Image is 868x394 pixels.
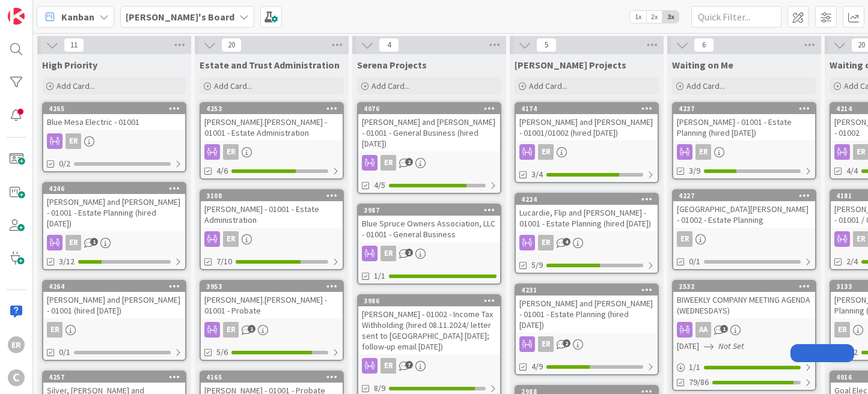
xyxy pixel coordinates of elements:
div: [PERSON_NAME] - 01001 - Estate Administration [201,201,343,228]
div: ER [695,144,711,160]
span: Add Card... [686,80,725,91]
div: [GEOGRAPHIC_DATA][PERSON_NAME] - 01002 - Estate Planning [673,201,815,228]
div: 4237 [673,103,815,114]
div: 4246 [43,183,185,194]
div: ER [47,322,63,338]
div: 4227[GEOGRAPHIC_DATA][PERSON_NAME] - 01002 - Estate Planning [673,190,815,228]
div: 4174 [521,105,658,113]
b: [PERSON_NAME]'s Board [126,11,234,23]
div: 3987 [364,206,500,214]
div: 4246 [49,184,185,193]
div: ER [8,336,25,353]
div: 4165 [201,372,343,383]
span: 2 [405,158,413,166]
span: 6 [694,38,714,52]
span: Estate and Trust Administration [200,59,340,71]
span: 4/9 [531,360,543,373]
div: ER [516,235,658,250]
span: 0/1 [59,346,70,359]
span: 4/4 [846,165,858,177]
div: 4227 [679,192,815,200]
div: [PERSON_NAME] - 01002 - Income Tax Withholding (hired 08.11.2024/ letter sent to [GEOGRAPHIC_DATA... [358,306,500,354]
span: 79/86 [689,376,709,389]
div: ER [66,133,81,149]
div: 4076[PERSON_NAME] and [PERSON_NAME] - 01001 - General Business (hired [DATE]) [358,103,500,151]
div: 4174 [516,103,658,114]
img: Visit kanbanzone.com [8,8,25,25]
span: 20 [221,38,242,52]
span: 3/4 [531,168,543,181]
div: 3987 [358,205,500,216]
span: 7/10 [216,255,232,268]
span: 2/4 [846,255,858,268]
span: 7 [405,361,413,369]
span: Add Card... [371,80,410,91]
div: 2532 [679,282,815,291]
div: ER [201,231,343,247]
div: ER [677,231,692,247]
div: 3987Blue Spruce Owners Association, LLC - 01001 - General Business [358,205,500,242]
div: ER [381,246,396,261]
span: 11 [64,38,84,52]
div: ER [43,235,185,250]
div: 4231 [516,285,658,295]
div: [PERSON_NAME].[PERSON_NAME] - 01001 - Estate Administration [201,114,343,141]
span: Add Card... [529,80,567,91]
span: 4/5 [374,179,385,192]
div: 4224 [516,194,658,205]
div: 4265 [49,105,185,113]
div: 4224 [521,195,658,204]
div: AA [673,322,815,338]
i: Not Set [718,341,744,351]
span: 1/1 [374,270,385,282]
span: 3/12 [59,255,75,268]
span: 5/9 [531,259,543,271]
div: Lucardie, Flip and [PERSON_NAME] - 01001 - Estate Planning (hired [DATE]) [516,205,658,231]
div: ER [43,322,185,338]
span: Add Card... [214,80,252,91]
div: ER [358,246,500,261]
span: 0/1 [689,255,700,268]
span: 2 [405,249,413,256]
div: [PERSON_NAME] - 01001 - Estate Planning (hired [DATE]) [673,114,815,141]
span: 4 [379,38,399,52]
span: 3x [662,11,679,23]
div: ER [358,155,500,171]
div: ER [201,322,343,338]
div: [PERSON_NAME] and [PERSON_NAME] - 01001 - Estate Planning (hired [DATE]) [516,295,658,333]
span: 0/2 [59,157,70,170]
div: 4257 [43,372,185,383]
div: ER [538,336,554,352]
span: 1 [248,325,255,333]
div: ER [201,144,343,160]
div: 4265Blue Mesa Electric - 01001 [43,103,185,130]
div: ER [538,144,554,160]
span: 5/6 [216,346,228,359]
div: ER [673,144,815,160]
div: ER [66,235,81,250]
div: 4253[PERSON_NAME].[PERSON_NAME] - 01001 - Estate Administration [201,103,343,141]
div: 4224Lucardie, Flip and [PERSON_NAME] - 01001 - Estate Planning (hired [DATE]) [516,194,658,231]
span: Ryan Projects [515,59,626,71]
div: ER [223,322,239,338]
div: ER [43,133,185,149]
span: 4 [563,238,570,246]
div: ER [223,231,239,247]
span: Serena Projects [357,59,427,71]
div: 4165 [206,373,343,381]
div: 3953 [201,281,343,292]
span: 1 / 1 [689,361,700,374]
div: 3986 [364,297,500,305]
div: AA [695,322,711,338]
div: 3953[PERSON_NAME].[PERSON_NAME] - 01001 - Probate [201,281,343,318]
div: ER [673,231,815,247]
div: 4246[PERSON_NAME] and [PERSON_NAME] - 01001 - Estate Planning (hired [DATE]) [43,183,185,231]
span: 1x [630,11,646,23]
div: 2532BIWEEKLY COMPANY MEETING AGENDA (WEDNESDAYS) [673,281,815,318]
div: 4076 [364,105,500,113]
span: 1 [90,238,98,246]
div: 4253 [201,103,343,114]
div: 3986 [358,295,500,306]
span: [DATE] [677,340,699,353]
div: 4227 [673,190,815,201]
